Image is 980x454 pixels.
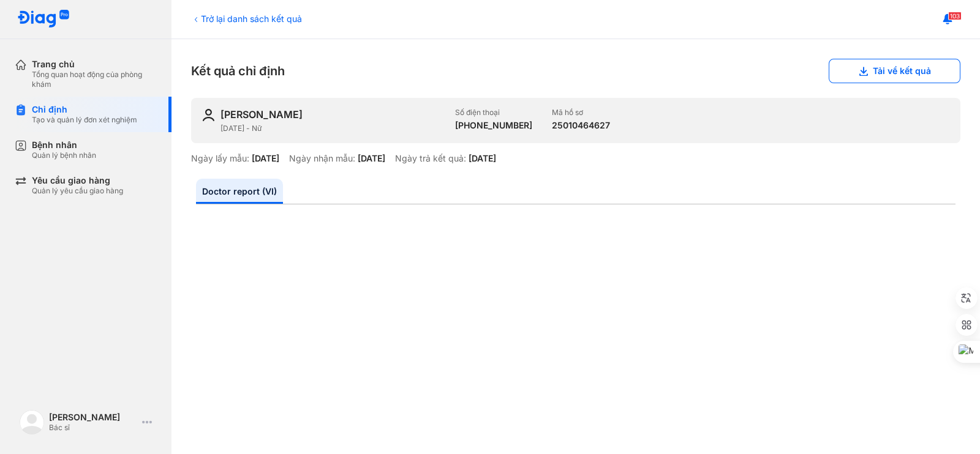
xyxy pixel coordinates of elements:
[196,179,283,204] a: Doctor report (VI)
[201,108,216,122] img: user-icon
[221,108,303,121] div: [PERSON_NAME]
[191,59,960,83] div: Kết quả chỉ định
[32,175,123,186] div: Yêu cầu giao hàng
[191,12,302,25] div: Trở lại danh sách kết quả
[17,10,70,29] img: logo
[32,115,137,125] div: Tạo và quản lý đơn xét nghiệm
[395,153,466,164] div: Ngày trả kết quả:
[455,120,532,131] div: [PHONE_NUMBER]
[32,70,157,89] div: Tổng quan hoạt động của phòng khám
[32,186,123,196] div: Quản lý yêu cầu giao hàng
[455,108,532,117] div: Số điện thoại
[289,153,355,164] div: Ngày nhận mẫu:
[252,153,279,164] div: [DATE]
[829,59,960,83] button: Tải về kết quả
[49,423,137,433] div: Bác sĩ
[32,151,96,160] div: Quản lý bệnh nhân
[191,153,249,164] div: Ngày lấy mẫu:
[948,12,962,20] span: 103
[32,59,157,70] div: Trang chủ
[221,124,445,133] div: [DATE] - Nữ
[469,153,496,164] div: [DATE]
[20,410,44,434] img: logo
[358,153,385,164] div: [DATE]
[552,108,610,117] div: Mã hồ sơ
[552,120,610,131] div: 25010464627
[32,104,137,115] div: Chỉ định
[32,140,96,151] div: Bệnh nhân
[49,412,137,423] div: [PERSON_NAME]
